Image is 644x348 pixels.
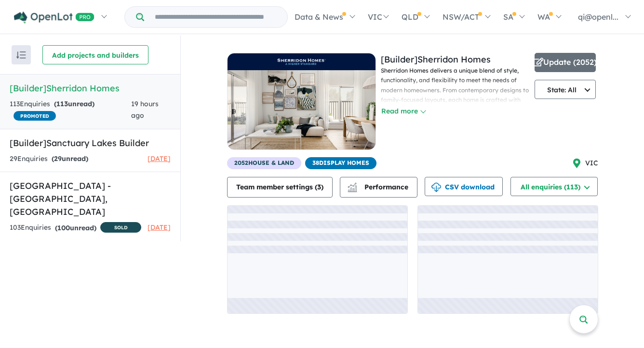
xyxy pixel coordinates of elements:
[317,183,321,191] span: 3
[52,154,88,163] strong: ( unread)
[227,177,333,198] button: Team member settings (3)
[381,106,426,117] button: Read more
[535,80,596,99] button: State: All
[228,70,376,149] img: Sherridon Homes
[146,7,285,27] input: Try estate name, suburb, builder or developer
[55,224,96,232] strong: ( unread)
[348,186,357,192] img: bar-chart.svg
[381,66,530,272] p: Sherridon Homes delivers a unique blend of style, functionality, and flexibility to meet the need...
[13,111,56,121] span: PROMOTED
[349,183,408,191] span: Performance
[348,183,356,188] img: line-chart.svg
[10,153,88,165] div: 29 Enquir ies
[148,223,171,232] span: [DATE]
[305,157,376,169] span: 38 Display Homes
[100,222,141,233] span: SOLD
[578,12,618,22] span: qi@openl...
[275,56,328,68] img: Sherridon Homes
[10,82,171,95] h5: [Builder] Sherridon Homes
[535,53,596,72] button: Update (2052)
[585,158,598,169] span: VIC
[57,224,70,232] span: 100
[227,157,301,169] span: 2052 House & Land
[510,177,598,196] button: All enquiries (113)
[10,179,171,218] h5: [GEOGRAPHIC_DATA] - [GEOGRAPHIC_DATA] , [GEOGRAPHIC_DATA]
[148,154,171,163] span: [DATE]
[42,45,148,64] button: Add projects and builders
[227,53,376,157] a: Sherridon HomesSherridon Homes
[340,177,417,198] button: Performance
[56,99,68,108] span: 113
[54,99,94,108] strong: ( unread)
[10,222,141,234] div: 103 Enquir ies
[131,99,159,120] span: 19 hours ago
[16,51,26,59] img: sort.svg
[14,12,94,24] img: Openlot PRO Logo White
[381,54,491,65] a: [Builder]Sherridon Homes
[10,137,171,149] h5: [Builder] Sanctuary Lakes Builder
[431,183,441,192] img: download icon
[10,99,131,122] div: 113 Enquir ies
[425,177,503,196] button: CSV download
[54,154,62,163] span: 29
